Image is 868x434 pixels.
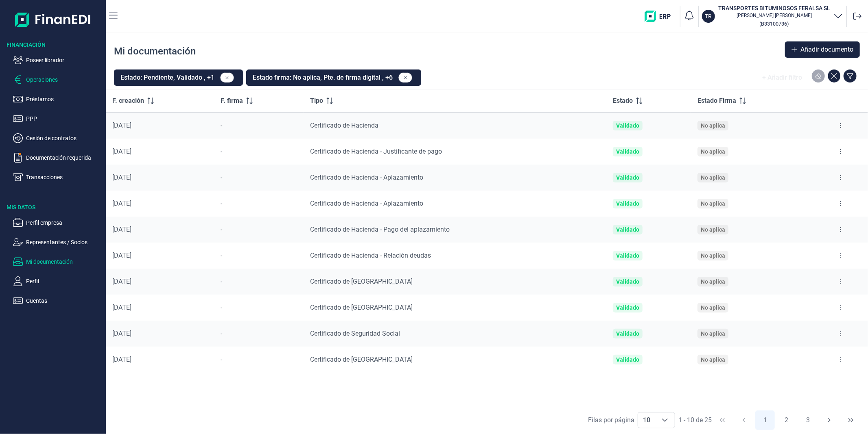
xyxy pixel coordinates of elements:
p: Mi documentación [26,257,103,267]
span: Estado Firma [697,96,736,106]
button: Last Page [841,410,861,430]
span: Certificado de [GEOGRAPHIC_DATA] [310,304,413,311]
small: Copiar cif [760,21,789,27]
button: Page 3 [798,410,818,430]
button: Cesión de contratos [13,133,103,143]
img: Logo de aplicación [15,7,91,33]
div: - [221,278,297,286]
div: [DATE] [112,330,208,338]
span: Certificado de Hacienda - Pago del aplazamiento [310,226,450,233]
p: Perfil empresa [26,218,103,228]
button: Perfil empresa [13,218,103,228]
div: No aplica [701,356,725,363]
p: Préstamos [26,94,103,104]
button: Next Page [820,410,839,430]
button: Poseer librador [13,55,103,65]
div: - [221,304,297,312]
div: No aplica [701,252,725,259]
div: No aplica [701,148,725,155]
div: - [221,148,297,156]
div: - [221,226,297,234]
div: [DATE] [112,226,208,234]
div: Validado [616,330,639,337]
p: Operaciones [26,75,103,85]
h3: TRANSPORTES BITUMINOSOS FERALSA SL [718,4,830,12]
button: Estado firma: No aplica, Pte. de firma digital , +6 [246,69,421,86]
div: Validado [616,174,639,181]
div: Mi documentación [114,45,196,58]
span: Certificado de Hacienda - Aplazamiento [310,174,423,181]
button: Page 1 [755,410,775,430]
span: Tipo [310,96,323,106]
span: Certificado de Hacienda - Relación deudas [310,252,431,259]
span: Certificado de Hacienda - Justificante de pago [310,148,442,155]
p: TR [705,12,712,20]
button: Previous Page [734,410,754,430]
button: Cuentas [13,296,103,306]
button: First Page [713,410,732,430]
div: [DATE] [112,252,208,260]
div: No aplica [701,200,725,207]
button: Representantes / Socios [13,237,103,247]
div: Validado [616,278,639,285]
button: TRTRANSPORTES BITUMINOSOS FERALSA SL[PERSON_NAME] [PERSON_NAME](B33100736) [702,4,843,28]
span: Certificado de Seguridad Social [310,330,400,337]
p: Perfil [26,276,103,286]
div: Validado [616,304,639,311]
img: erp [645,11,677,22]
div: No aplica [701,174,725,181]
div: - [221,252,297,260]
span: Estado [613,96,633,106]
span: Certificado de [GEOGRAPHIC_DATA] [310,356,413,363]
div: [DATE] [112,122,208,130]
button: Mi documentación [13,257,103,267]
button: Operaciones [13,75,103,85]
span: Añadir documento [800,45,853,54]
div: No aplica [701,226,725,233]
span: F. creación [112,96,144,106]
div: Validado [616,148,639,155]
div: - [221,122,297,130]
p: Representantes / Socios [26,237,103,247]
p: PPP [26,114,103,124]
div: No aplica [701,304,725,311]
div: No aplica [701,122,725,129]
div: [DATE] [112,278,208,286]
div: - [221,200,297,208]
div: - [221,356,297,364]
span: Certificado de [GEOGRAPHIC_DATA] [310,278,413,285]
div: - [221,174,297,182]
button: Transacciones [13,172,103,182]
span: Certificado de Hacienda [310,122,378,129]
button: Documentación requerida [13,153,103,163]
span: 1 - 10 de 25 [678,417,712,423]
button: Page 2 [777,410,796,430]
span: Certificado de Hacienda - Aplazamiento [310,200,423,207]
p: Cesión de contratos [26,133,103,143]
div: [DATE] [112,174,208,182]
p: Cuentas [26,296,103,306]
div: Validado [616,226,639,233]
div: - [221,330,297,338]
div: [DATE] [112,304,208,312]
button: Perfil [13,276,103,286]
button: PPP [13,114,103,124]
div: Validado [616,200,639,207]
div: [DATE] [112,148,208,156]
p: Poseer librador [26,55,103,65]
p: Transacciones [26,172,103,182]
div: No aplica [701,330,725,337]
p: [PERSON_NAME] [PERSON_NAME] [718,12,830,19]
span: 10 [638,412,655,428]
button: Estado: Pendiente, Validado , +1 [114,69,243,86]
p: Documentación requerida [26,153,103,163]
div: Validado [616,252,639,259]
div: [DATE] [112,200,208,208]
div: Filas por página [588,415,634,425]
div: Choose [655,412,675,428]
span: F. firma [221,96,243,106]
button: Añadir documento [785,41,860,58]
button: Préstamos [13,94,103,104]
div: No aplica [701,278,725,285]
div: Validado [616,356,639,363]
